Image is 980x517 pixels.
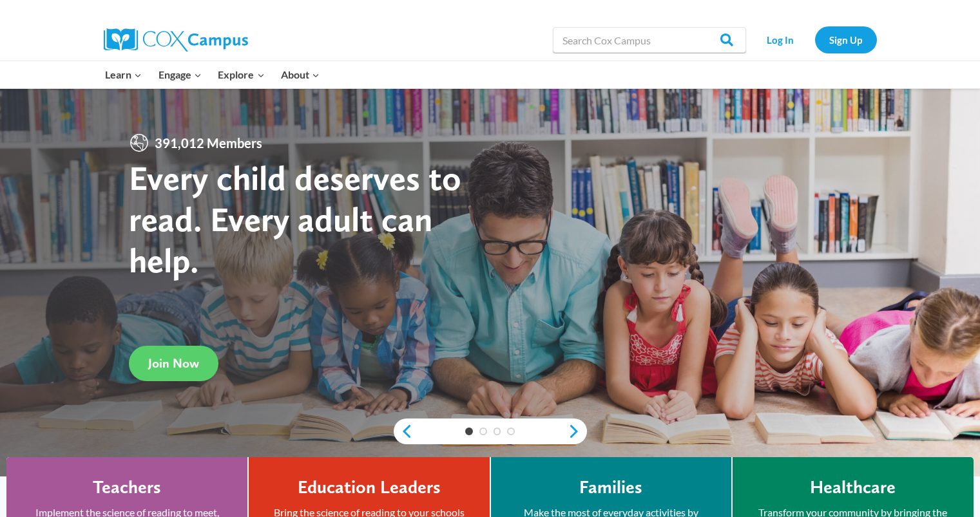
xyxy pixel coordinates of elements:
[579,476,642,498] h4: Families
[298,476,441,498] h4: Education Leaders
[159,66,202,83] span: Engage
[568,424,587,439] a: next
[281,66,320,83] span: About
[810,476,896,498] h4: Healthcare
[553,27,746,53] input: Search Cox Campus
[218,66,264,83] span: Explore
[815,26,877,53] a: Sign Up
[465,428,473,435] a: 1
[753,26,809,53] a: Log In
[479,428,487,435] a: 2
[394,424,413,439] a: previous
[148,355,199,371] span: Join Now
[149,133,267,153] span: 391,012 Members
[93,476,161,498] h4: Teachers
[753,26,877,53] nav: Secondary Navigation
[129,157,461,280] strong: Every child deserves to read. Every adult can help.
[105,66,142,83] span: Learn
[97,61,328,88] nav: Primary Navigation
[494,428,501,435] a: 3
[129,346,218,381] a: Join Now
[507,428,515,435] a: 4
[104,28,248,52] img: Cox Campus
[394,418,587,444] div: content slider buttons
